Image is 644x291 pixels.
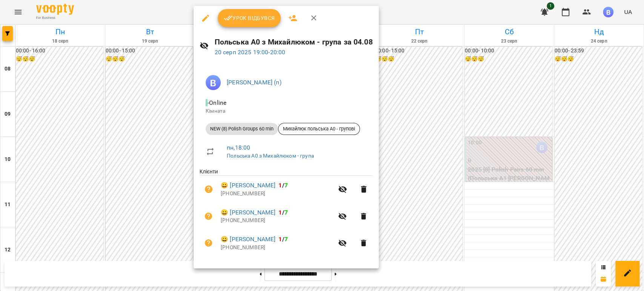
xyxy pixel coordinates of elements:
b: / [278,182,287,189]
span: - Online [206,99,228,106]
div: Михайлюк польська А0 - групові [278,123,360,135]
p: Кімната [206,107,367,115]
a: [PERSON_NAME] (п) [227,79,281,86]
a: Польська А0 з Михайлюком - група [227,153,314,159]
button: Візит ще не сплачено. Додати оплату? [200,207,218,225]
button: Урок відбувся [218,9,281,27]
a: 20 серп 2025 19:00-20:00 [215,49,286,56]
span: Урок відбувся [224,14,275,23]
a: 😀 [PERSON_NAME] [221,181,275,190]
span: 1 [278,209,282,216]
a: пн , 18:00 [227,144,250,151]
span: 7 [284,209,288,216]
p: [PHONE_NUMBER] [221,190,334,198]
img: 9c73f5ad7d785d62b5b327f8216d5fc4.jpg [206,75,221,90]
button: Візит ще не сплачено. Додати оплату? [200,234,218,252]
a: 😀 [PERSON_NAME] [221,235,275,244]
ul: Клієнти [200,168,373,259]
a: 😀 [PERSON_NAME] [221,208,275,217]
span: 1 [278,182,282,189]
span: 7 [284,182,288,189]
p: [PHONE_NUMBER] [221,244,334,251]
span: 7 [284,236,288,243]
p: [PHONE_NUMBER] [221,217,334,224]
span: Михайлюк польська А0 - групові [278,126,360,132]
span: NEW (8) Polish Groups 60 min [206,126,278,132]
h6: Польська А0 з Михайлюком - група за 04.08 [215,36,373,48]
b: / [278,236,287,243]
b: / [278,209,287,216]
span: 1 [278,236,282,243]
